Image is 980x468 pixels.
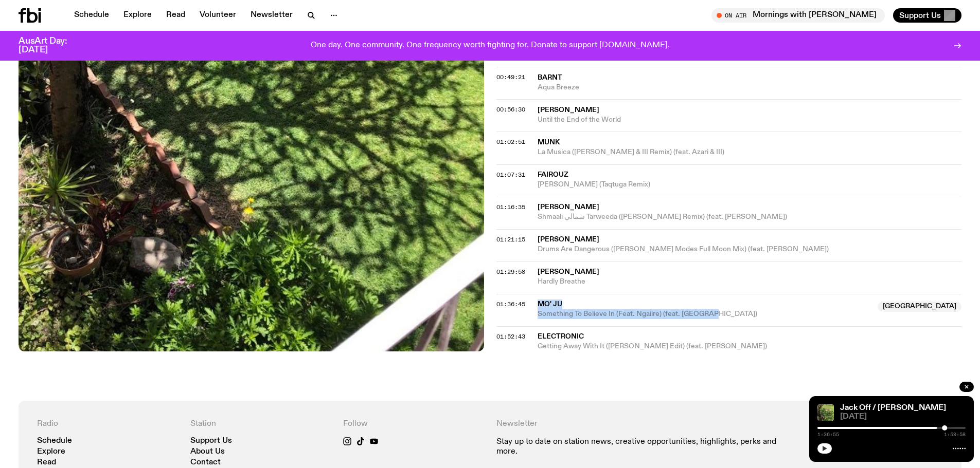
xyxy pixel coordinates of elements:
span: Fairouz [538,171,568,178]
p: Stay up to date on station news, creative opportunities, highlights, perks and more. [496,437,790,457]
span: 01:07:31 [496,171,525,179]
a: Explore [117,8,158,23]
button: Support Us [893,8,961,23]
a: About Us [190,448,225,456]
h4: Radio [37,419,178,429]
button: 00:49:21 [496,74,525,80]
h4: Newsletter [496,419,790,429]
span: Something To Believe In (Feat. Ngaiire) (feat. [GEOGRAPHIC_DATA]) [538,309,872,319]
button: 01:07:31 [496,172,525,178]
span: Support Us [899,11,941,20]
span: 00:49:21 [496,73,525,81]
button: 00:56:30 [496,107,525,113]
span: La Musica ([PERSON_NAME] & III Remix) (feat. Azari & III) [538,147,962,157]
span: 01:21:15 [496,235,525,244]
h3: AusArt Day: [DATE] [19,37,84,54]
span: Mo' Ju [538,301,562,308]
span: 00:56:30 [496,105,525,114]
span: 01:16:35 [496,203,525,211]
a: Read [160,8,191,23]
span: 1:59:58 [944,432,966,437]
span: Munk [538,139,560,146]
button: 01:36:45 [496,302,525,307]
p: One day. One community. One frequency worth fighting for. Donate to support [DOMAIN_NAME]. [311,41,669,50]
button: 01:02:51 [496,139,525,145]
span: Hardly Breathe [538,277,962,287]
span: [PERSON_NAME] [538,106,599,114]
a: Schedule [68,8,115,23]
span: 01:29:58 [496,268,525,276]
button: 01:52:43 [496,334,525,340]
a: Volunteer [193,8,242,23]
button: 01:29:58 [496,269,525,275]
span: [DATE] [840,413,966,421]
span: Electronic [538,333,584,340]
span: [PERSON_NAME] [538,236,599,243]
span: Getting Away With It ([PERSON_NAME] Edit) (feat. [PERSON_NAME]) [538,342,962,351]
a: Newsletter [244,8,299,23]
span: Barnt [538,74,562,81]
a: Contact [190,459,221,466]
span: 01:52:43 [496,332,525,341]
span: Aqua Breeze [538,83,962,92]
span: [PERSON_NAME] [538,268,599,275]
span: 01:36:45 [496,300,525,308]
h4: Station [190,419,331,429]
h4: Follow [343,419,484,429]
button: On AirMornings with [PERSON_NAME] [711,8,885,23]
a: Read [37,459,56,466]
a: Jack Off / [PERSON_NAME] [840,404,946,412]
a: Schedule [37,437,72,445]
button: 01:16:35 [496,204,525,210]
button: 01:21:15 [496,237,525,242]
span: [PERSON_NAME] (Taqtuga Remix) [538,180,962,190]
span: [PERSON_NAME] [538,203,599,211]
span: 01:02:51 [496,138,525,146]
span: [GEOGRAPHIC_DATA] [878,302,961,312]
span: Drums Are Dangerous ([PERSON_NAME] Modes Full Moon Mix) (feat. [PERSON_NAME]) [538,245,962,254]
span: 1:36:55 [817,432,839,437]
a: Support Us [190,437,232,445]
a: Explore [37,448,65,456]
span: Until the End of the World [538,115,962,125]
span: Shmaali شمالي Tarweeda ([PERSON_NAME] Remix) (feat. [PERSON_NAME]) [538,212,962,222]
